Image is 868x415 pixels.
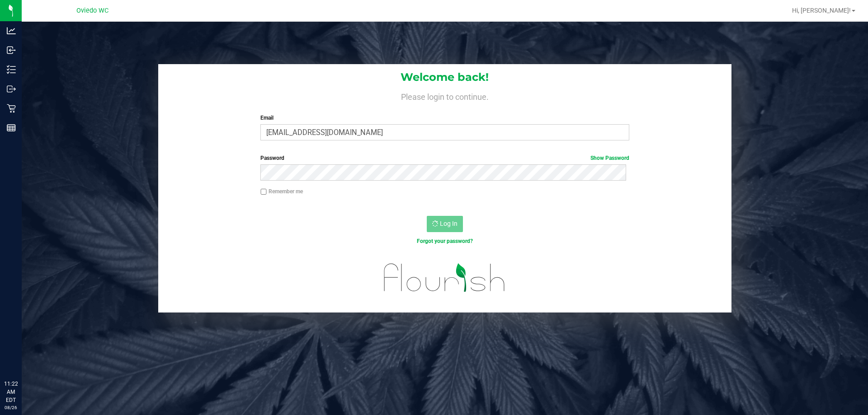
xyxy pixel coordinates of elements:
[7,46,16,55] inline-svg: Inbound
[158,71,731,83] h1: Welcome back!
[440,220,458,227] span: Log In
[260,155,284,161] span: Password
[7,84,16,93] inline-svg: Outbound
[590,155,629,161] a: Show Password
[260,114,629,122] label: Email
[260,187,303,196] label: Remember me
[158,90,731,101] h4: Please login to continue.
[260,189,267,195] input: Remember me
[7,65,16,74] inline-svg: Inventory
[792,7,851,14] span: Hi, [PERSON_NAME]!
[7,26,16,35] inline-svg: Analytics
[7,123,16,132] inline-svg: Reports
[417,238,473,244] a: Forgot your password?
[4,404,18,411] p: 08/26
[373,255,516,301] img: flourish_logo.svg
[76,7,108,14] span: Oviedo WC
[427,216,463,232] button: Log In
[4,380,18,404] p: 11:22 AM EDT
[7,104,16,113] inline-svg: Retail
